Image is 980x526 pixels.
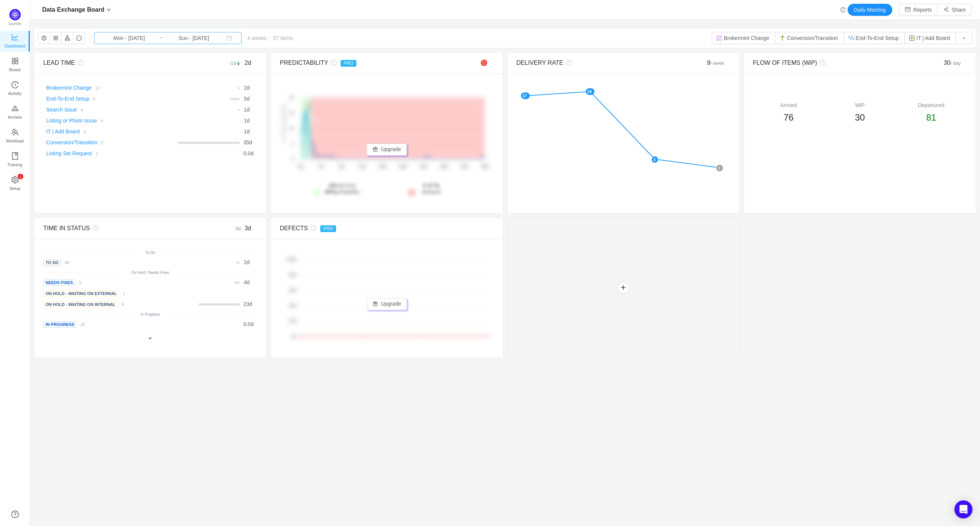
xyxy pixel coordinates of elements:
span: d [244,85,250,91]
span: 30 [855,112,865,122]
button: Conversion/Transition [775,32,844,44]
i: icon: question-circle [563,60,572,66]
button: icon: share-altShare [937,4,972,16]
img: 10313 [716,35,722,41]
span: 35 [243,139,250,145]
i: icon: question-circle [90,225,99,231]
button: icon: giftUpgrade [367,298,407,310]
a: 4 [77,107,83,113]
i: icon: setting [11,176,19,183]
button: icon: plus [617,282,629,294]
sup: 1 [18,174,23,179]
img: 10900 [848,35,854,41]
tspan: 20% [289,319,297,323]
span: d [244,107,250,113]
small: 88 [65,260,69,265]
tspan: 32d [460,164,468,170]
button: icon: giftUpgrade [367,144,407,156]
span: d [243,301,252,307]
small: 6 [93,97,95,101]
small: 2 [101,141,103,145]
span: Training [7,157,22,172]
span: PRO [320,225,336,232]
span: d [243,139,252,145]
p: 1 [19,174,21,179]
a: 4 [97,118,103,124]
i: icon: question-circle [817,60,826,66]
span: 4 [244,279,247,285]
small: 2 [84,130,86,134]
a: Activity [11,81,19,96]
a: 8 [118,301,124,307]
a: icon: question-circle [11,511,19,518]
i: icon: history [11,81,19,89]
strong: 6 of 31 [423,182,440,188]
button: icon: down [956,32,972,44]
small: To Do [145,251,155,255]
tspan: 4d [318,164,323,170]
div: PREDICTABILITY [280,58,440,67]
strong: 80% [325,189,335,195]
input: Start date [99,34,160,42]
button: icon: message [73,32,85,44]
small: 4 [81,108,83,112]
span: To Do [43,260,61,266]
a: Search Issue [46,107,77,113]
span: d [244,118,250,124]
a: Listing or Photo Issue [46,118,97,124]
button: icon: mailReports [899,4,938,16]
span: 9 [707,60,724,66]
span: 0.0 [243,150,251,156]
tspan: 36d [481,164,488,170]
span: 2 [244,85,247,91]
span: 23 [243,301,250,307]
i: icon: calendar [227,35,232,41]
span: delayed [422,182,441,195]
span: d [244,96,250,102]
span: 0.0 [243,321,251,327]
span: On Hold - Waiting on Internal [43,301,118,308]
span: 🔴 [480,60,488,66]
tspan: 20 [289,95,294,100]
span: Quantify [9,22,21,26]
img: 10310 [779,35,785,41]
small: 17 [95,86,100,90]
span: d [243,150,254,156]
button: icon: apartment [61,32,73,44]
span: probability [325,189,359,195]
img: Quantify [9,9,21,20]
i: icon: appstore [11,57,19,65]
tspan: 15 [289,111,294,115]
tspan: 60% [289,288,297,292]
div: Departured [896,101,967,109]
input: End date [163,34,224,42]
div: WiP [824,101,896,109]
span: 4 weeks [242,35,298,41]
span: d [243,321,254,327]
tspan: 24d [419,164,427,170]
button: Daily Meeting [848,4,892,16]
tspan: 0d [298,164,303,170]
small: On Hold / Needs Fixes [131,271,169,275]
div: DELIVERY RATE [516,58,677,67]
tspan: 0 [291,157,294,161]
span: 1 [244,107,247,113]
i: icon: history [840,7,846,12]
button: icon: appstore [50,32,62,44]
small: 8 [122,302,124,307]
span: Needs Fixes [43,280,75,286]
tspan: 16d [379,164,386,170]
tspan: 0% [291,334,297,339]
span: LEAD TIME [43,60,75,66]
span: Board [9,62,21,77]
i: icon: down [107,8,111,12]
a: Brokermint Change [46,85,92,91]
tspan: 10 [289,126,294,131]
span: 76 [784,112,794,122]
span: d [244,128,250,135]
span: 1 [244,128,247,135]
span: Data Exchange Board [42,4,104,16]
i: icon: question-circle [328,60,337,66]
i: icon: arrow-down [236,61,241,66]
span: 37 items [273,35,293,41]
